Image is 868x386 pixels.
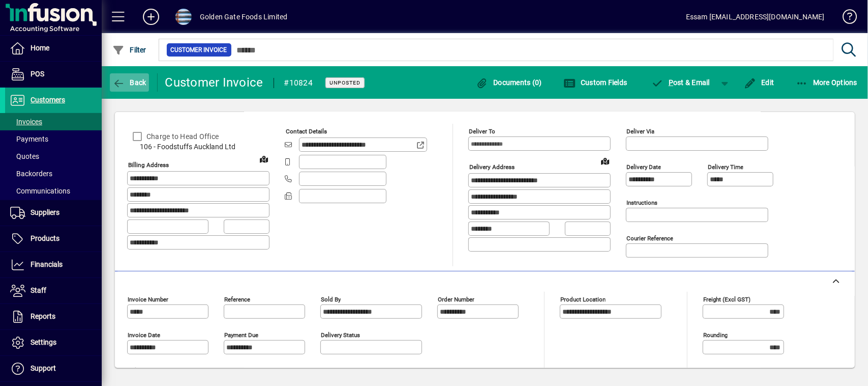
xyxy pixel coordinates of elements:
[708,163,743,171] mat-label: Delivery time
[438,296,474,303] mat-label: Order number
[112,78,146,87] span: Back
[703,332,728,339] mat-label: Rounding
[200,9,287,25] div: Golden Gate Foods Limited
[110,73,149,92] button: Back
[476,78,542,87] span: Documents (0)
[31,312,55,320] span: Reports
[626,235,673,242] mat-label: Courier Reference
[5,62,102,87] a: POS
[10,170,52,178] span: Backorders
[744,78,774,87] span: Edit
[5,226,102,252] a: Products
[626,163,661,171] mat-label: Delivery date
[626,199,657,206] mat-label: Instructions
[5,252,102,278] a: Financials
[5,278,102,304] a: Staff
[128,332,160,339] mat-label: Invoice date
[646,73,715,92] button: Post & Email
[167,8,200,26] button: Profile
[31,96,65,104] span: Customers
[31,260,63,268] span: Financials
[835,2,855,35] a: Knowledge Base
[31,338,56,346] span: Settings
[10,152,39,160] span: Quotes
[31,286,46,294] span: Staff
[321,332,360,339] mat-label: Delivery status
[469,128,495,135] mat-label: Deliver To
[112,46,146,54] span: Filter
[224,332,258,339] mat-label: Payment due
[284,75,313,91] div: #10824
[560,296,606,303] mat-label: Product location
[10,187,70,195] span: Communications
[5,356,102,381] a: Support
[128,296,168,303] mat-label: Invoice number
[224,296,250,303] mat-label: Reference
[686,9,825,25] div: Essam [EMAIL_ADDRESS][DOMAIN_NAME]
[5,36,102,61] a: Home
[31,208,59,216] span: Suppliers
[31,364,56,372] span: Support
[563,78,627,87] span: Custom Fields
[110,41,149,59] button: Filter
[128,367,139,374] mat-label: Title
[5,165,102,182] a: Backorders
[256,151,272,167] a: View on map
[651,78,710,87] span: ost & Email
[597,153,613,169] a: View on map
[5,330,102,355] a: Settings
[165,74,263,91] div: Customer Invoice
[561,73,630,92] button: Custom Fields
[102,73,158,92] app-page-header-button: Back
[31,44,49,52] span: Home
[5,304,102,329] a: Reports
[31,70,44,78] span: POS
[5,182,102,200] a: Communications
[10,135,48,143] span: Payments
[796,78,858,87] span: More Options
[5,113,102,130] a: Invoices
[741,73,777,92] button: Edit
[669,78,673,87] span: P
[5,148,102,165] a: Quotes
[793,73,860,92] button: More Options
[135,8,167,26] button: Add
[626,128,654,135] mat-label: Deliver via
[31,234,59,242] span: Products
[10,118,42,126] span: Invoices
[330,79,361,86] span: Unposted
[171,45,227,55] span: Customer Invoice
[127,142,270,152] span: 106 - Foodstuffs Auckland Ltd
[703,296,751,303] mat-label: Freight (excl GST)
[5,130,102,148] a: Payments
[321,296,341,303] mat-label: Sold by
[5,200,102,226] a: Suppliers
[473,73,545,92] button: Documents (0)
